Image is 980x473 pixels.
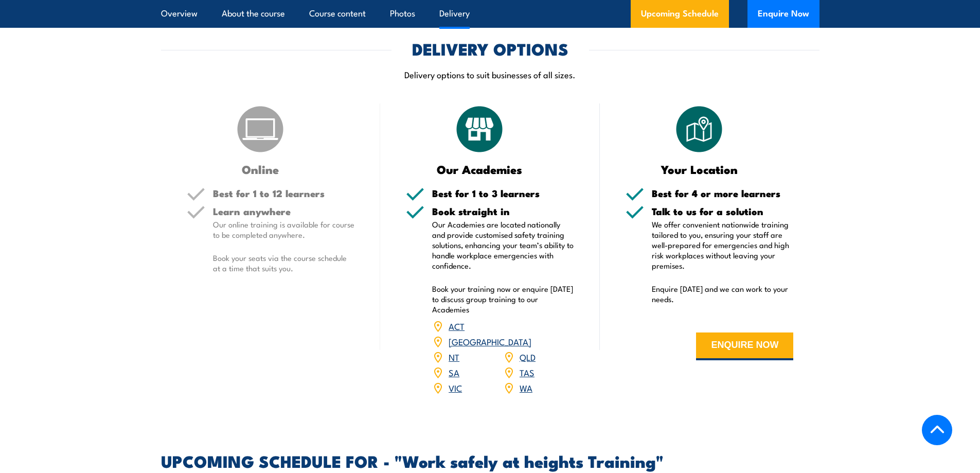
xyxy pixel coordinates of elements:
h5: Best for 1 to 12 learners [213,188,355,198]
a: SA [449,366,459,378]
p: Delivery options to suit businesses of all sizes. [161,68,819,80]
a: VIC [449,381,462,394]
a: WA [520,381,532,394]
h5: Talk to us for a solution [652,206,794,216]
a: [GEOGRAPHIC_DATA] [449,335,531,347]
p: Enquire [DATE] and we can work to your needs. [652,284,794,304]
h3: Online [187,163,334,175]
a: ACT [449,320,465,332]
a: TAS [520,366,534,378]
a: NT [449,351,459,363]
h5: Best for 4 or more learners [652,188,794,198]
p: Book your training now or enquire [DATE] to discuss group training to our Academies [432,284,574,314]
h3: Our Academies [406,163,554,175]
h2: UPCOMING SCHEDULE FOR - "Work safely at heights Training" [161,453,819,468]
p: Our online training is available for course to be completed anywhere. [213,219,355,240]
h3: Your Location [626,163,773,175]
h5: Book straight in [432,206,574,216]
h5: Learn anywhere [213,206,355,216]
p: We offer convenient nationwide training tailored to you, ensuring your staff are well-prepared fo... [652,219,794,271]
button: ENQUIRE NOW [696,332,793,360]
h5: Best for 1 to 3 learners [432,188,574,198]
p: Book your seats via the course schedule at a time that suits you. [213,253,355,273]
a: QLD [520,351,536,363]
h2: DELIVERY OPTIONS [412,41,568,56]
p: Our Academies are located nationally and provide customised safety training solutions, enhancing ... [432,219,574,271]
